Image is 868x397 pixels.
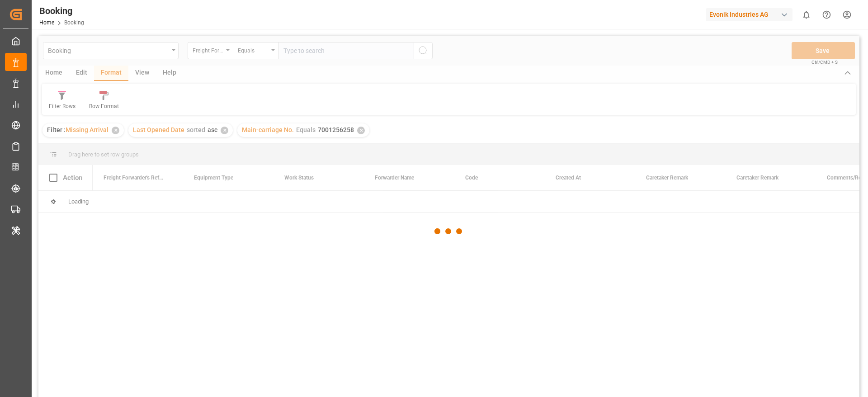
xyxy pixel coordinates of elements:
[796,5,816,25] button: show 0 new notifications
[706,8,793,21] div: Evonik Industries AG
[39,19,54,26] a: Home
[816,5,837,25] button: Help Center
[706,6,796,23] button: Evonik Industries AG
[39,4,84,18] div: Booking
